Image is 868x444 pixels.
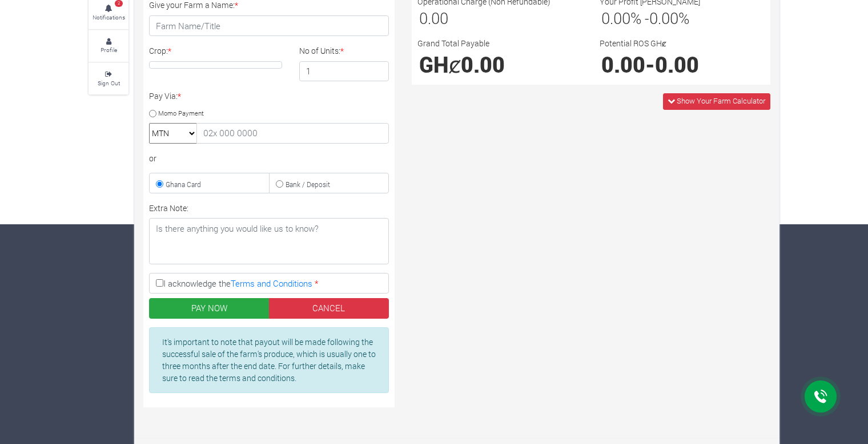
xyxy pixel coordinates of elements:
label: Extra Note: [149,202,188,214]
button: PAY NOW [149,298,270,319]
label: Potential ROS GHȼ [600,37,666,49]
h1: GHȼ [419,51,581,77]
small: Sign Out [98,79,120,87]
span: 0.00 [419,8,448,28]
label: Pay Via: [149,90,181,102]
p: It's important to note that payout will be made following the successful sale of the farm's produ... [162,336,376,384]
h3: % - % [601,9,763,27]
small: Bank / Deposit [286,180,330,189]
label: Grand Total Payable [417,37,489,49]
span: 0.00 [655,50,699,78]
small: Profile [101,46,117,54]
small: Momo Payment [158,109,204,117]
label: No of Units: [299,45,344,57]
small: Ghana Card [166,180,201,189]
span: 0.00 [601,8,630,28]
span: 0.00 [601,50,645,78]
span: 0.00 [461,50,505,78]
span: Show Your Farm Calculator [677,96,765,106]
a: Terms and Conditions [231,277,312,289]
input: Ghana Card [156,180,163,188]
h1: - [601,51,763,77]
input: Farm Name/Title [149,15,389,36]
a: CANCEL [269,298,389,319]
input: I acknowledge theTerms and Conditions * [156,279,163,287]
label: Crop: [149,45,171,57]
label: I acknowledge the [149,273,389,294]
input: Bank / Deposit [276,180,283,188]
div: or [149,152,389,164]
small: Notifications [93,13,125,21]
a: Sign Out [89,63,128,94]
input: Momo Payment [149,110,156,117]
span: 0.00 [649,8,678,28]
a: Profile [89,30,128,62]
input: 02x 000 0000 [196,123,389,144]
